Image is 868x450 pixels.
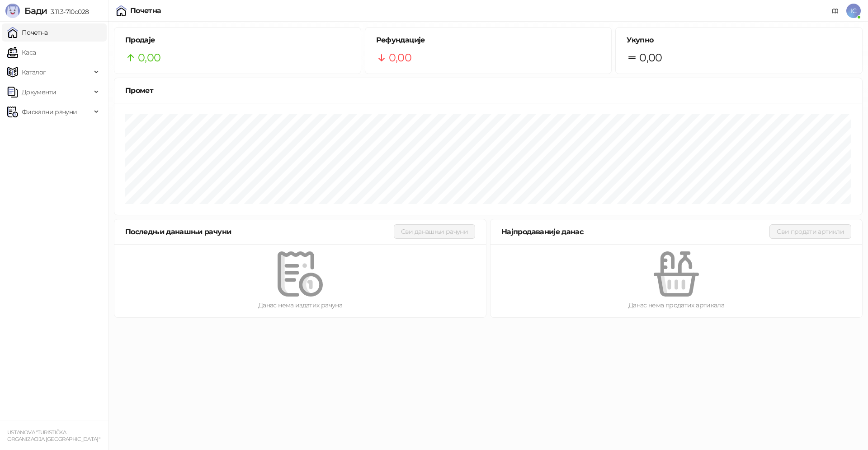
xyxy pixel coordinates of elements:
[125,85,851,96] div: Промет
[769,224,851,239] button: Сви продати артикли
[627,35,851,46] h5: Укупно
[389,49,411,66] span: 0,00
[129,300,472,310] div: Данас нема издатих рачуна
[7,429,100,442] small: USTANOVA "TURISTIČKA ORGANIZACIJA [GEOGRAPHIC_DATA]"
[22,63,46,81] span: Каталог
[130,7,161,14] div: Почетна
[22,83,56,101] span: Документи
[24,5,47,16] span: Бади
[501,226,769,237] div: Најпродаваније данас
[7,23,48,42] a: Почетна
[505,300,848,310] div: Данас нема продатих артикала
[125,226,394,237] div: Последњи данашњи рачуни
[138,49,160,66] span: 0,00
[846,4,861,18] span: IC
[828,4,843,18] a: Документација
[125,35,350,46] h5: Продаје
[5,4,20,18] img: Logo
[376,35,601,46] h5: Рефундације
[639,49,662,66] span: 0,00
[394,224,475,239] button: Сви данашњи рачуни
[47,8,89,16] span: 3.11.3-710c028
[22,103,77,121] span: Фискални рачуни
[7,43,36,61] a: Каса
